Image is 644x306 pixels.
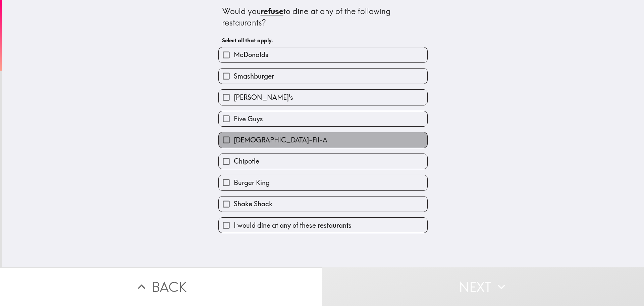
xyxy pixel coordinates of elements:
button: Chipotle [219,154,427,169]
span: Five Guys [234,114,263,124]
button: I would dine at any of these restaurants [219,218,427,233]
span: Burger King [234,178,270,187]
button: [PERSON_NAME]'s [219,90,427,105]
span: Chipotle [234,157,259,166]
button: McDonalds [219,47,427,62]
span: Shake Shack [234,199,272,209]
u: refuse [261,6,283,16]
h6: Select all that apply. [222,37,424,44]
span: I would dine at any of these restaurants [234,221,352,230]
span: [DEMOGRAPHIC_DATA]-Fil-A [234,135,327,145]
span: McDonalds [234,50,268,59]
button: Smashburger [219,69,427,84]
button: Five Guys [219,111,427,126]
button: Burger King [219,175,427,190]
button: Next [322,267,644,306]
button: [DEMOGRAPHIC_DATA]-Fil-A [219,132,427,147]
span: Smashburger [234,72,274,81]
button: Shake Shack [219,196,427,212]
div: Would you to dine at any of the following restaurants? [222,6,424,28]
span: [PERSON_NAME]'s [234,93,293,102]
